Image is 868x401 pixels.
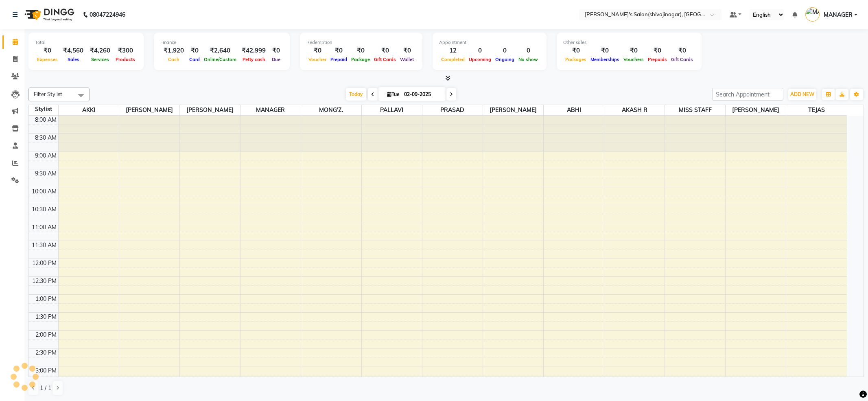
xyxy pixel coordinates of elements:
div: 9:00 AM [33,151,58,160]
div: ₹42,999 [238,46,269,55]
span: Due [270,57,282,62]
span: [PERSON_NAME] [483,105,543,115]
input: 2025-09-02 [402,88,442,101]
span: Memberships [588,57,621,62]
span: AKASH R [604,105,665,115]
div: ₹4,260 [87,46,114,55]
span: Vouchers [621,57,646,62]
span: Petty cash [241,57,267,62]
span: PRASAD [422,105,483,115]
span: 1 / 1 [40,384,51,392]
input: Search Appointment [712,88,783,101]
span: Cash [166,57,181,62]
div: ₹0 [646,46,669,55]
span: [PERSON_NAME] [119,105,179,115]
div: ₹0 [187,46,202,55]
div: 12:00 PM [31,259,58,267]
span: TEJAS [786,105,847,115]
span: Package [349,57,372,62]
div: 0 [493,46,516,55]
span: Tue [385,91,402,97]
div: Total [35,39,137,46]
span: Products [114,57,137,62]
div: 0 [467,46,493,55]
span: No show [516,57,540,62]
img: logo [21,3,77,26]
span: Prepaids [646,57,669,62]
span: Online/Custom [202,57,238,62]
div: ₹0 [669,46,695,55]
span: AKKI [59,105,119,115]
div: Appointment [439,39,540,46]
div: ₹1,920 [160,46,187,55]
div: ₹2,640 [202,46,238,55]
span: MONG'Z. [301,105,361,115]
span: MISS STAFF [665,105,725,115]
div: Finance [160,39,283,46]
div: 10:00 AM [30,187,58,196]
span: Completed [439,57,467,62]
div: Redemption [306,39,416,46]
span: Packages [563,57,588,62]
div: 12:30 PM [31,277,58,285]
div: ₹0 [621,46,646,55]
div: Stylist [29,105,58,114]
div: ₹0 [328,46,349,55]
span: Services [89,57,111,62]
span: Prepaid [328,57,349,62]
span: Card [187,57,202,62]
div: ₹0 [398,46,416,55]
div: ₹0 [306,46,328,55]
div: ₹0 [372,46,398,55]
span: ADD NEW [790,91,814,97]
span: Upcoming [467,57,493,62]
div: 3:00 PM [34,366,58,375]
span: Gift Cards [372,57,398,62]
span: Sales [66,57,81,62]
div: 2:00 PM [34,331,58,339]
div: 11:00 AM [30,223,58,232]
div: 12 [439,46,467,55]
div: ₹0 [35,46,60,55]
div: Other sales [563,39,695,46]
span: Expenses [35,57,60,62]
div: 11:30 AM [30,241,58,250]
div: ₹0 [269,46,283,55]
div: ₹0 [563,46,588,55]
span: [PERSON_NAME] [726,105,786,115]
span: Voucher [306,57,328,62]
span: ABHI [544,105,604,115]
div: 8:00 AM [33,116,58,124]
button: ADD NEW [788,89,816,100]
span: Today [346,88,366,101]
div: 9:30 AM [33,169,58,178]
span: [PERSON_NAME] [180,105,240,115]
span: Ongoing [493,57,516,62]
div: ₹0 [349,46,372,55]
div: 2:30 PM [34,348,58,357]
div: 1:00 PM [34,295,58,303]
b: 08047224946 [90,3,125,26]
div: ₹300 [114,46,137,55]
div: ₹0 [588,46,621,55]
span: Gift Cards [669,57,695,62]
div: 1:30 PM [34,313,58,321]
span: Filter Stylist [34,91,62,97]
div: 10:30 AM [30,205,58,214]
span: Wallet [398,57,416,62]
span: PALLAVI [362,105,422,115]
div: 8:30 AM [33,134,58,142]
div: ₹4,560 [60,46,87,55]
div: 0 [516,46,540,55]
span: MANAGER [241,105,301,115]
